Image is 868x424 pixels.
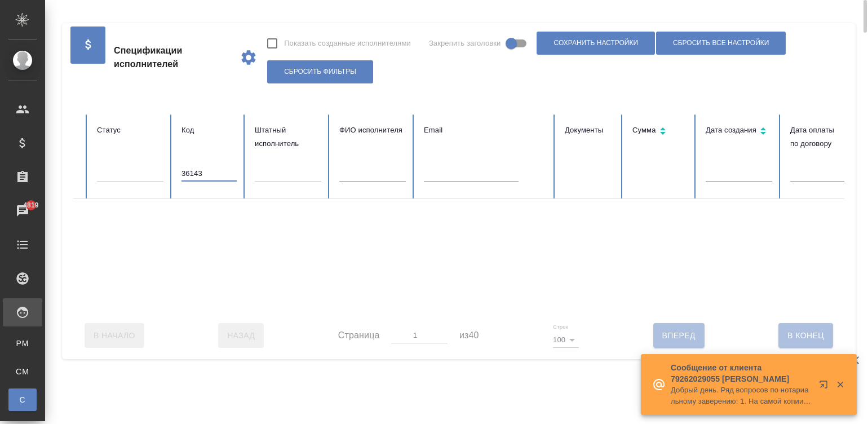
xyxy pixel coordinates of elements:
[537,32,655,55] button: Сохранить настройки
[181,123,237,137] div: Код
[14,366,31,377] span: CM
[267,60,373,83] button: Сбросить фильтры
[14,338,31,349] span: PM
[790,123,857,151] div: Сортировка
[673,38,769,48] span: Сбросить все настройки
[553,38,638,48] span: Сохранить настройки
[284,67,356,77] span: Сбросить фильтры
[255,123,321,151] div: Штатный исполнитель
[429,38,501,49] span: Закрепить заголовки
[565,123,614,137] div: Документы
[8,332,37,355] a: PM
[14,394,31,405] span: С
[671,362,812,385] p: Сообщение от клиента 79262029055 [PERSON_NAME]
[114,44,231,71] span: Спецификации исполнителей
[339,123,406,137] div: ФИО исполнителя
[829,379,852,390] button: Закрыть
[632,123,688,140] div: Сортировка
[3,197,42,225] a: 4819
[284,38,411,49] span: Показать созданные исполнителями
[656,32,786,55] button: Сбросить все настройки
[8,360,37,383] a: CM
[424,123,547,137] div: Email
[97,123,163,137] div: Статус
[671,385,812,407] p: Добрый день. Ряд вопросов по нотариальному заверению: 1. На самой копии нет заверения. Есть только
[8,388,37,411] a: С
[16,200,45,211] span: 4819
[812,373,839,400] button: Открыть в новой вкладке
[706,123,772,140] div: Сортировка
